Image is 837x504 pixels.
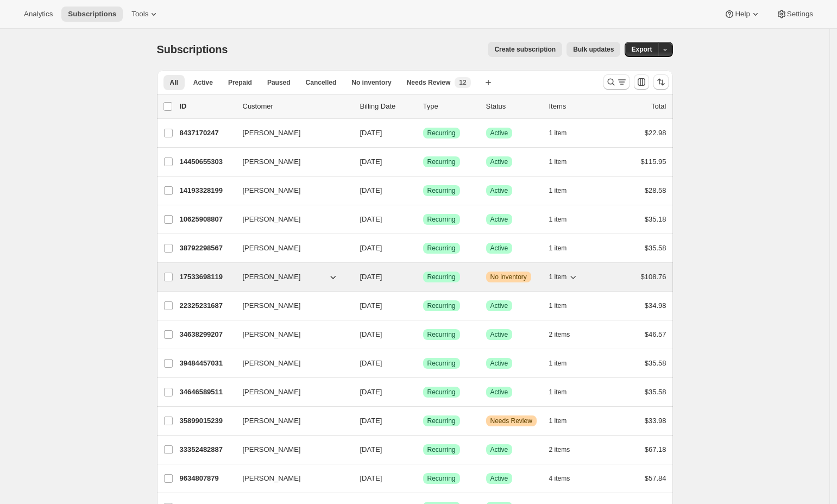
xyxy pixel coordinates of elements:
button: [PERSON_NAME] [236,470,345,487]
span: Active [490,157,508,166]
button: [PERSON_NAME] [236,326,345,343]
span: [PERSON_NAME] [243,243,301,254]
button: [PERSON_NAME] [236,153,345,171]
button: [PERSON_NAME] [236,297,345,314]
span: Recurring [427,388,456,396]
span: [PERSON_NAME] [243,272,301,282]
span: Recurring [427,186,456,195]
span: [DATE] [360,129,382,137]
span: 1 item [549,301,567,310]
button: [PERSON_NAME] [236,441,345,458]
button: [PERSON_NAME] [236,383,345,401]
span: Active [490,215,508,224]
button: [PERSON_NAME] [236,211,345,228]
p: 14450655303 [180,156,234,167]
button: [PERSON_NAME] [236,124,345,142]
span: [DATE] [360,301,382,310]
div: 34646589511[PERSON_NAME][DATE]SuccessRecurringSuccessActive1 item$35.58 [180,385,666,400]
span: [PERSON_NAME] [243,214,301,225]
div: 34638299207[PERSON_NAME][DATE]SuccessRecurringSuccessActive2 items$46.57 [180,327,666,342]
span: Active [490,445,508,454]
span: Recurring [427,129,456,137]
button: Create new view [480,75,497,90]
span: Active [490,244,508,253]
span: Subscriptions [68,10,116,18]
span: 1 item [549,359,567,368]
p: 17533698119 [180,272,234,282]
span: [DATE] [360,417,382,425]
span: Active [490,301,508,310]
button: 2 items [549,442,582,457]
button: [PERSON_NAME] [236,268,345,286]
span: Recurring [427,273,456,281]
span: $35.58 [645,359,666,367]
span: Recurring [427,474,456,483]
button: Sort the results [653,74,669,90]
div: 22325231687[PERSON_NAME][DATE]SuccessRecurringSuccessActive1 item$34.98 [180,298,666,313]
div: 10625908807[PERSON_NAME][DATE]SuccessRecurringSuccessActive1 item$35.18 [180,212,666,227]
span: 1 item [549,186,567,195]
span: Active [490,330,508,339]
button: Help [718,7,767,22]
span: [DATE] [360,359,382,367]
span: [PERSON_NAME] [243,473,301,484]
p: 10625908807 [180,214,234,225]
span: 1 item [549,417,567,425]
div: 33352482887[PERSON_NAME][DATE]SuccessRecurringSuccessActive2 items$67.18 [180,442,666,457]
div: Items [549,101,603,112]
button: 1 item [549,356,579,371]
p: 33352482887 [180,444,234,455]
span: No inventory [490,273,527,281]
span: Prepaid [228,78,252,87]
span: [DATE] [360,474,382,482]
p: 14193328199 [180,185,234,196]
span: $33.98 [645,417,666,425]
p: 8437170247 [180,128,234,138]
span: No inventory [351,78,391,87]
button: Analytics [17,7,59,22]
p: Status [486,101,540,112]
div: 9634807879[PERSON_NAME][DATE]SuccessRecurringSuccessActive4 items$57.84 [180,471,666,486]
p: 38792298567 [180,243,234,254]
span: Active [490,186,508,195]
span: $22.98 [645,129,666,137]
button: Tools [125,7,166,22]
span: Needs Review [407,78,451,87]
div: IDCustomerBilling DateTypeStatusItemsTotal [180,101,666,112]
span: 1 item [549,157,567,166]
button: 1 item [549,154,579,169]
button: [PERSON_NAME] [236,355,345,372]
span: 2 items [549,445,570,454]
span: 1 item [549,129,567,137]
button: Subscriptions [61,7,123,22]
span: [DATE] [360,157,382,166]
span: Recurring [427,417,456,425]
button: 1 item [549,269,579,285]
span: [PERSON_NAME] [243,128,301,138]
div: 38792298567[PERSON_NAME][DATE]SuccessRecurringSuccessActive1 item$35.58 [180,241,666,256]
span: [DATE] [360,244,382,252]
button: Customize table column order and visibility [634,74,649,90]
div: Type [423,101,477,112]
span: Tools [131,10,148,18]
button: [PERSON_NAME] [236,412,345,430]
button: 4 items [549,471,582,486]
span: Active [193,78,213,87]
span: [PERSON_NAME] [243,156,301,167]
span: Active [490,359,508,368]
span: [PERSON_NAME] [243,300,301,311]
span: Active [490,388,508,396]
span: All [170,78,178,87]
span: Bulk updates [573,45,614,54]
span: Recurring [427,301,456,310]
span: Settings [787,10,813,18]
button: 1 item [549,125,579,141]
span: Export [631,45,652,54]
span: 1 item [549,215,567,224]
span: Active [490,129,508,137]
span: Recurring [427,359,456,368]
span: $57.84 [645,474,666,482]
div: 17533698119[PERSON_NAME][DATE]SuccessRecurringWarningNo inventory1 item$108.76 [180,269,666,285]
div: 14450655303[PERSON_NAME][DATE]SuccessRecurringSuccessActive1 item$115.95 [180,154,666,169]
button: Settings [770,7,820,22]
